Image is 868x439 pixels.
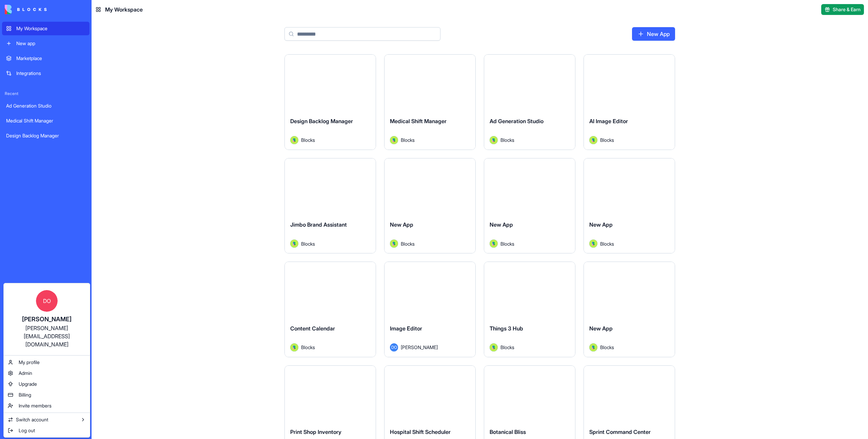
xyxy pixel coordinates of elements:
[11,324,83,348] div: [PERSON_NAME][EMAIL_ADDRESS][DOMAIN_NAME]
[19,427,35,434] span: Log out
[5,379,88,389] a: Upgrade
[11,314,83,324] div: [PERSON_NAME]
[5,389,88,400] a: Billing
[5,368,88,379] a: Admin
[6,102,85,109] div: Ad Generation Studio
[5,357,88,368] a: My profile
[19,402,52,409] span: Invite members
[5,285,88,354] a: DO[PERSON_NAME][PERSON_NAME][EMAIL_ADDRESS][DOMAIN_NAME]
[19,381,37,387] span: Upgrade
[19,392,31,398] span: Billing
[6,117,85,124] div: Medical Shift Manager
[19,370,32,377] span: Admin
[2,91,90,96] span: Recent
[36,290,58,312] span: DO
[16,416,48,423] span: Switch account
[19,359,40,366] span: My profile
[5,400,88,411] a: Invite members
[6,132,85,139] div: Design Backlog Manager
